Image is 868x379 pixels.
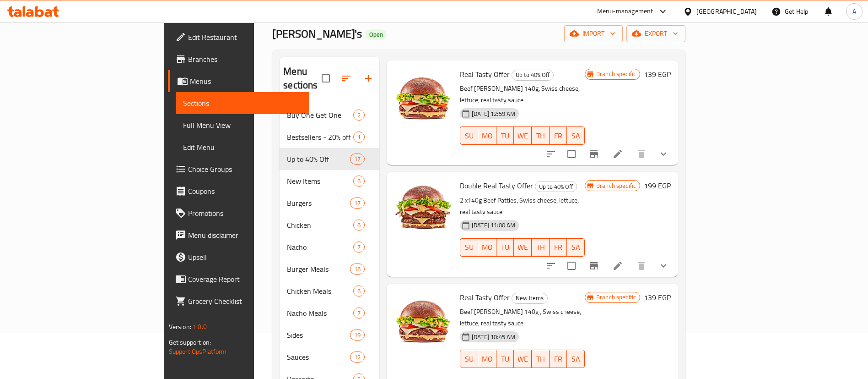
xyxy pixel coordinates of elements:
div: Buy One Get One2 [280,104,379,126]
span: [DATE] 10:45 AM [468,333,519,341]
span: 17 [350,199,364,208]
span: SU [464,352,474,366]
span: FR [553,241,564,254]
span: Chicken Meals [287,286,353,297]
span: Buy One Get One [287,110,353,121]
button: WE [514,126,532,145]
button: show more [652,255,674,277]
span: 7 [354,243,364,252]
span: Open [366,31,387,38]
button: TU [496,350,514,368]
a: Upsell [168,246,309,268]
span: Nacho [287,242,353,253]
h6: 139 EGP [644,291,671,304]
p: Beef [PERSON_NAME] 140g , Swiss cheese, lettuce, real tasty sauce [460,306,585,329]
div: Bestsellers - 20% off on selected items [287,132,353,143]
h6: 139 EGP [644,68,671,81]
span: [PERSON_NAME]'s [272,23,362,44]
span: Grocery Checklist [188,296,302,307]
a: Full Menu View [176,114,309,136]
span: [DATE] 11:00 AM [468,221,519,230]
a: Choice Groups [168,158,309,180]
button: TH [532,126,550,145]
span: Promotions [188,208,302,219]
p: Beef [PERSON_NAME] 140g, Swiss cheese, lettuce, real tasty sauce [460,83,585,106]
div: items [353,110,365,121]
a: Edit Restaurant [168,26,309,48]
button: WE [514,350,532,368]
span: 6 [354,177,364,186]
span: Coupons [188,186,302,197]
span: Full Menu View [183,120,302,131]
svg: Show Choices [658,260,669,271]
button: SU [460,126,478,145]
span: Sections [183,98,302,109]
span: Edit Menu [183,142,302,153]
button: sort-choices [540,255,562,277]
a: Promotions [168,202,309,224]
div: Bestsellers - 20% off on selected items1 [280,126,379,148]
button: Add section [357,67,379,89]
span: Sides [287,330,350,341]
span: Coverage Report [188,274,302,285]
img: Double Real Tasty Offer [394,179,453,238]
button: show more [652,143,674,165]
span: export [634,28,678,39]
span: WE [518,241,528,254]
div: Burger Meals16 [280,258,379,280]
div: items [353,176,365,187]
span: Sauces [287,352,350,363]
span: SU [464,241,474,254]
button: SA [567,350,585,368]
span: MO [482,129,493,143]
button: import [564,25,623,42]
div: items [353,308,365,319]
button: Branch-specific-item [583,143,605,165]
span: SA [571,352,581,366]
a: Support.OpsPlatform [169,346,227,357]
button: delete [631,143,652,165]
p: 2 x140g Beef Patties, Swiss cheese, lettuce, real tasty sauce [460,195,585,218]
a: Edit menu item [612,260,623,271]
img: Real Tasty Offer [394,68,453,126]
div: Up to 40% Off [512,70,554,81]
span: Up to 40% Off [512,70,553,80]
button: FR [550,126,567,145]
span: FR [553,352,564,366]
span: 12 [350,353,364,362]
button: SA [567,126,585,145]
button: MO [478,238,496,257]
span: Up to 40% Off [287,154,350,165]
div: Chicken Meals6 [280,280,379,302]
span: Burger Meals [287,264,350,275]
div: Chicken [287,220,353,231]
span: Select to update [562,256,581,275]
button: WE [514,238,532,257]
span: 17 [350,155,364,164]
span: 19 [350,331,364,340]
span: Select all sections [316,69,335,88]
span: Menus [190,76,302,87]
span: Select to update [562,144,581,164]
div: items [350,198,365,209]
div: items [353,286,365,297]
span: Real Tasty Offer [460,291,510,304]
span: Choice Groups [188,164,302,175]
span: WE [518,352,528,366]
span: Branch specific [593,181,640,190]
div: items [350,264,365,275]
div: items [353,220,365,231]
span: 7 [354,309,364,318]
div: items [353,132,365,143]
span: WE [518,129,528,143]
span: 1.0.0 [193,321,207,333]
div: items [350,154,365,165]
div: Sauces12 [280,346,379,368]
button: SU [460,350,478,368]
span: Menu disclaimer [188,230,302,241]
